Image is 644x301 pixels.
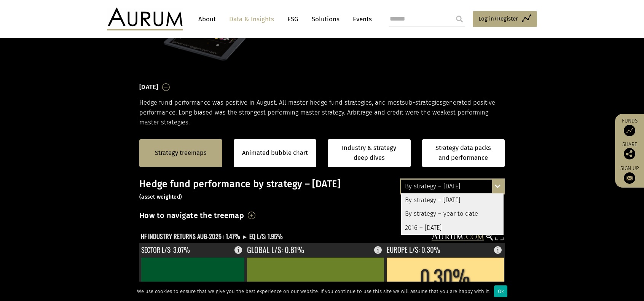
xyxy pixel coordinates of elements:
div: Share [619,142,640,159]
h3: Hedge fund performance by strategy – [DATE] [139,178,505,201]
div: 2016 – [DATE] [401,221,504,235]
img: Access Funds [624,125,635,136]
a: Sign up [619,165,640,184]
a: Data & Insights [225,12,278,26]
img: Sign up to our newsletter [624,172,635,184]
img: Aurum [107,8,183,30]
a: Industry & strategy deep dives [328,139,411,167]
a: Events [349,12,372,26]
div: By strategy – [DATE] [401,193,504,207]
a: Strategy data packs and performance [422,139,505,167]
span: sub-strategies [402,99,443,106]
a: Animated bubble chart [242,148,308,158]
div: By strategy – [DATE] [401,180,504,193]
img: Share this post [624,148,635,159]
div: By strategy – year to date [401,207,504,221]
a: Log in/Register [473,11,537,27]
h3: [DATE] [139,81,158,93]
a: About [194,12,220,26]
a: Funds [619,118,640,136]
span: Log in/Register [478,14,518,23]
div: Ok [494,285,507,297]
p: Hedge fund performance was positive in August. All master hedge fund strategies, and most generat... [139,98,505,128]
small: (asset weighted) [139,194,182,200]
input: Submit [452,11,467,27]
h3: How to navigate the treemap [139,209,244,222]
a: Strategy treemaps [155,148,207,158]
a: ESG [284,12,302,26]
a: Solutions [308,12,343,26]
